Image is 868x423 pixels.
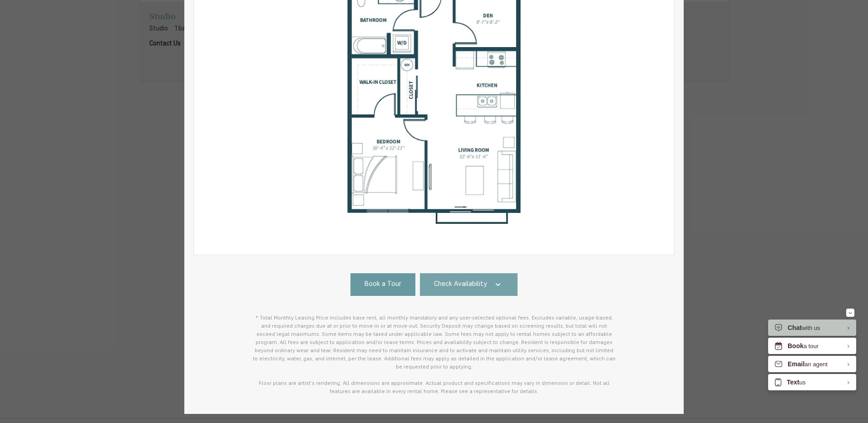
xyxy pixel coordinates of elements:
[365,280,401,290] span: Book a Tour
[420,273,518,296] a: Check Availability
[350,273,415,296] a: Book a Tour
[252,314,616,396] p: * Total Monthly Leasing Price includes base rent, all monthly mandatory and any user-selected opt...
[434,280,487,290] span: Check Availability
